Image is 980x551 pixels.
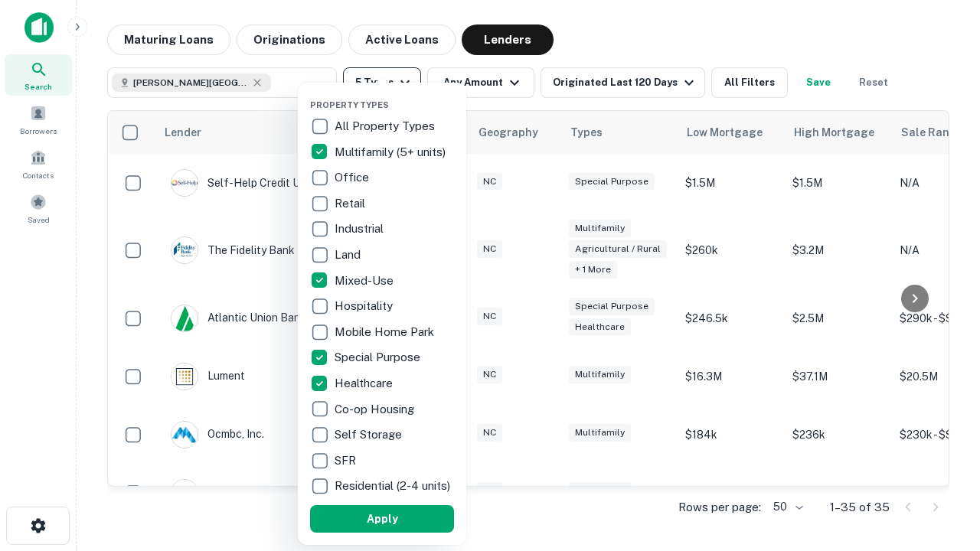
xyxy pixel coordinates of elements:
p: Mixed-Use [335,272,397,290]
p: Hospitality [335,297,396,315]
p: Land [335,246,364,264]
p: Co-op Housing [335,400,417,419]
p: Residential (2-4 units) [335,477,453,495]
p: Retail [335,194,368,213]
p: Special Purpose [335,348,423,367]
p: Mobile Home Park [335,323,437,341]
p: SFR [335,452,359,470]
p: Healthcare [335,374,396,393]
iframe: Chat Widget [903,429,980,502]
button: Apply [310,505,454,533]
p: Self Storage [335,425,405,444]
span: Property Types [310,100,389,109]
p: All Property Types [335,117,438,135]
p: Multifamily (5+ units) [335,143,449,161]
p: Office [335,168,372,187]
p: Industrial [335,220,387,238]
